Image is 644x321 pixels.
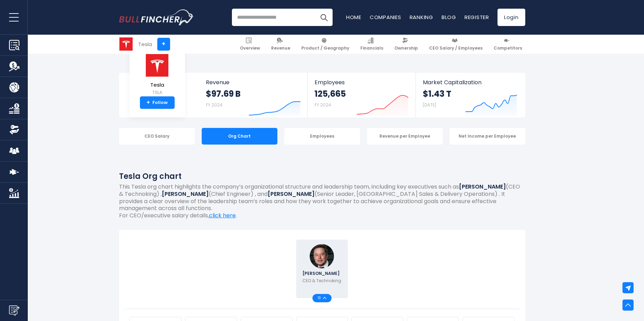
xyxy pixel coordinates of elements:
p: CEO & Technoking [302,278,341,284]
a: Login [497,9,525,26]
a: Tesla TSLA [145,53,170,97]
a: CEO Salary / Employees [426,35,486,54]
img: Elon Musk [310,244,334,268]
strong: $1.43 T [423,88,451,99]
span: Overview [240,45,260,51]
img: TSLA logo [145,54,169,77]
img: Ownership [9,124,19,135]
span: Ownership [394,45,418,51]
img: Bullfincher logo [119,9,194,25]
span: Revenue [271,45,290,51]
div: Revenue per Employee [367,128,443,145]
a: Revenue $97.69 B FY 2024 [199,73,308,118]
b: [PERSON_NAME] [459,183,506,191]
a: +Follow [140,96,175,109]
a: Register [465,14,489,21]
small: TSLA [145,89,169,96]
div: Net Income per Employee [450,128,525,145]
span: Financials [360,45,383,51]
a: + [157,38,170,51]
span: 13 [318,296,323,300]
a: click here [209,211,236,219]
a: Elon Musk [PERSON_NAME] CEO & Technoking 13 [296,240,348,298]
b: [PERSON_NAME] [162,190,209,198]
div: CEO Salary [119,128,195,145]
span: Employees [315,79,409,86]
strong: + [147,99,150,106]
strong: $97.69 B [206,88,241,99]
span: [PERSON_NAME] [302,271,342,276]
div: Org Chart [202,128,277,145]
div: Tesla [138,40,152,48]
button: Search [315,9,333,26]
small: FY 2024 [315,102,331,108]
a: Market Capitalization $1.43 T [DATE] [416,73,524,118]
span: Market Capitalization [423,79,517,86]
a: Competitors [491,35,525,54]
img: TSLA logo [119,37,133,51]
span: Product / Geography [301,45,349,51]
span: CEO Salary / Employees [429,45,483,51]
strong: 125,665 [315,88,346,99]
small: FY 2024 [206,102,223,108]
a: Home [346,14,361,21]
a: Overview [237,35,263,54]
span: Revenue [206,79,301,86]
span: Competitors [494,45,522,51]
a: Go to homepage [119,9,194,25]
a: Ownership [391,35,421,54]
b: [PERSON_NAME] [268,190,315,198]
a: Ranking [410,14,433,21]
div: Employees [284,128,360,145]
span: Tesla [145,82,169,88]
h1: Tesla Org chart [119,171,525,182]
p: For CEO/executive salary details, . [119,212,525,219]
a: Financials [357,35,386,54]
a: Blog [442,14,456,21]
a: Product / Geography [298,35,352,54]
a: Companies [370,14,401,21]
a: Revenue [268,35,293,54]
small: [DATE] [423,102,436,108]
p: This Tesla org chart highlights the company’s organizational structure and leadership team, inclu... [119,183,525,212]
a: Employees 125,665 FY 2024 [308,73,416,118]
